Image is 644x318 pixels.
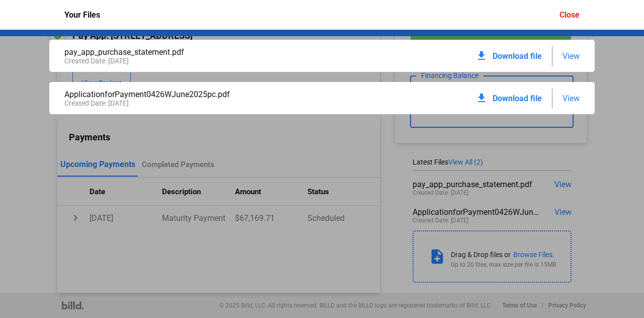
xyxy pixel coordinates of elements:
mat-icon: download [475,50,488,62]
span: Download file [493,51,542,61]
div: Your Files [64,10,100,20]
div: Created Date: [DATE] [64,57,322,65]
span: Download file [493,94,542,103]
div: Created Date: [DATE] [64,99,322,107]
span: View [562,94,580,103]
span: View [562,51,580,61]
div: ApplicationforPayment0426WJune2025pc.pdf [64,90,322,99]
div: pay_app_purchase_statement.pdf [64,47,322,57]
div: Close [559,10,580,20]
mat-icon: download [475,92,488,104]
